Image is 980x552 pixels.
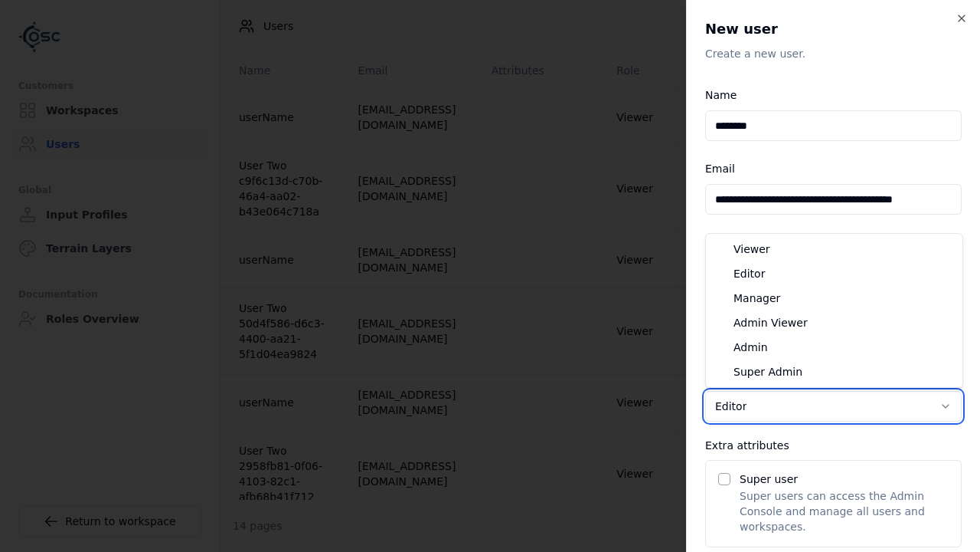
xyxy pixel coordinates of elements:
[733,340,768,355] span: Admin
[733,364,802,379] span: Super Admin
[733,291,780,306] span: Manager
[733,266,765,281] span: Editor
[733,315,808,330] span: Admin Viewer
[733,242,770,257] span: Viewer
